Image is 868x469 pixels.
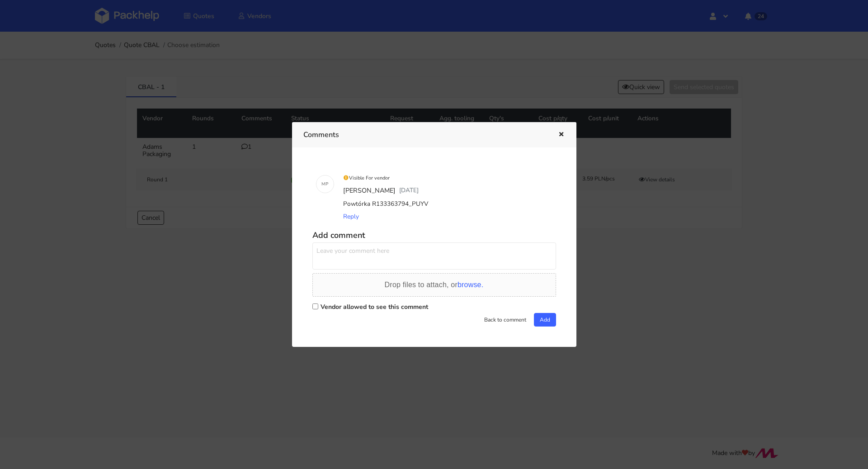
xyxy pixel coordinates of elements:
div: [PERSON_NAME] [341,184,397,198]
button: Add [534,313,556,327]
span: Drop files to attach, or [385,281,484,289]
span: P [325,178,328,190]
div: Powtórka R133363794_PUYV [341,198,552,210]
small: Visible For vendor [343,175,390,181]
h5: Add comment [312,230,556,241]
label: Vendor allowed to see this comment [321,303,428,311]
span: browse. [458,281,483,289]
span: M [321,178,325,190]
button: Back to comment [478,313,532,327]
h3: Comments [303,128,544,141]
span: Reply [343,212,359,221]
div: [DATE] [397,184,420,198]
